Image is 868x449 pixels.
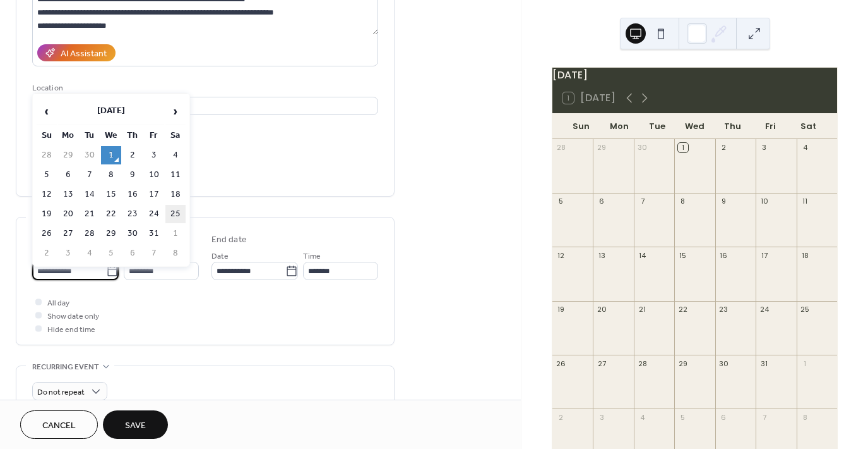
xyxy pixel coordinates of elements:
div: Sat [789,114,827,139]
td: 10 [144,166,164,184]
div: Tue [638,114,676,139]
div: 1 [678,143,687,152]
div: Sun [562,114,600,139]
span: All day [47,297,69,310]
div: Wed [676,114,714,139]
div: 5 [678,412,687,422]
div: 8 [800,412,810,422]
td: 8 [101,166,121,184]
td: 11 [165,166,186,184]
th: Th [122,126,143,145]
div: 28 [638,359,647,368]
td: 6 [122,244,143,262]
td: 4 [165,146,186,164]
td: 17 [144,185,164,204]
td: 19 [37,205,57,223]
div: 7 [759,412,769,422]
td: 2 [122,146,143,164]
div: 30 [719,359,728,368]
th: Fr [144,126,164,145]
div: 29 [597,143,606,152]
td: 1 [101,146,121,164]
div: 7 [638,197,647,206]
div: 20 [597,305,606,314]
span: Time [303,250,321,263]
span: Do not repeat [37,385,85,400]
td: 16 [122,185,143,204]
div: [DATE] [552,68,837,83]
div: 15 [678,250,687,260]
td: 20 [58,205,78,223]
td: 4 [80,244,100,262]
div: 3 [597,412,606,422]
td: 28 [80,225,100,243]
th: Su [37,126,57,145]
td: 22 [101,205,121,223]
td: 13 [58,185,78,204]
th: [DATE] [58,98,164,125]
div: 30 [638,143,647,152]
div: 19 [556,305,566,314]
td: 29 [101,225,121,243]
div: 23 [719,305,728,314]
div: 10 [759,197,769,206]
td: 12 [37,185,57,204]
div: 26 [556,359,566,368]
td: 14 [80,185,100,204]
span: Hide end time [47,323,95,336]
span: Date [211,250,229,263]
span: Recurring event [32,360,99,374]
div: 9 [719,197,728,206]
span: › [166,99,185,124]
div: 16 [719,250,728,260]
th: We [101,126,121,145]
div: 1 [800,359,810,368]
button: Save [103,410,168,439]
td: 3 [58,244,78,262]
td: 24 [144,205,164,223]
div: 11 [800,197,810,206]
div: 27 [597,359,606,368]
td: 31 [144,225,164,243]
td: 5 [37,166,57,184]
td: 21 [80,205,100,223]
div: 22 [678,305,687,314]
div: 29 [678,359,687,368]
div: AI Assistant [61,47,107,61]
td: 25 [165,205,186,223]
th: Sa [165,126,186,145]
td: 2 [37,244,57,262]
td: 28 [37,146,57,164]
span: Cancel [42,419,76,433]
td: 18 [165,185,186,204]
div: 6 [719,412,728,422]
td: 7 [80,166,100,184]
th: Tu [80,126,100,145]
th: Mo [58,126,78,145]
span: Show date only [47,310,99,323]
button: Cancel [20,410,98,439]
div: 2 [556,412,566,422]
div: 6 [597,197,606,206]
div: End date [211,233,247,247]
td: 23 [122,205,143,223]
td: 6 [58,166,78,184]
div: 17 [759,250,769,260]
div: 12 [556,250,566,260]
div: Location [32,82,376,95]
td: 30 [122,225,143,243]
div: 21 [638,305,647,314]
span: ‹ [37,99,56,124]
div: 31 [759,359,769,368]
td: 9 [122,166,143,184]
td: 26 [37,225,57,243]
td: 1 [165,225,186,243]
td: 7 [144,244,164,262]
div: 13 [597,250,606,260]
span: Save [125,419,146,433]
div: 8 [678,197,687,206]
div: 4 [800,143,810,152]
td: 27 [58,225,78,243]
div: Fri [751,114,789,139]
